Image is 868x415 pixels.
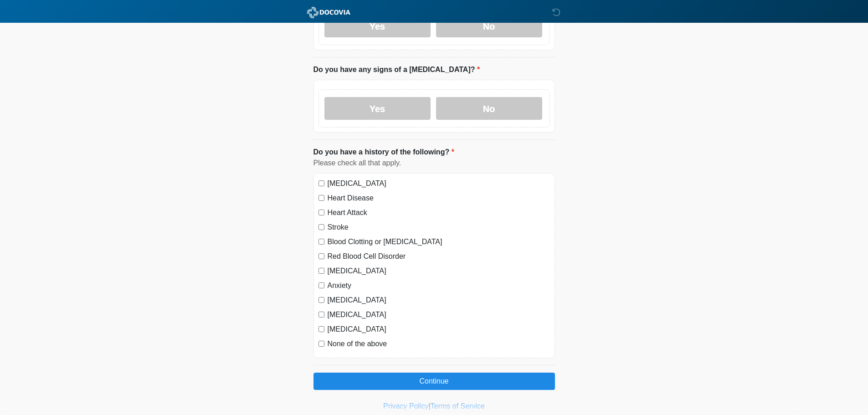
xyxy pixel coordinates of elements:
input: Heart Attack [318,210,324,215]
label: Do you have a history of the following? [313,147,454,158]
a: | [429,402,431,410]
input: Blood Clotting or [MEDICAL_DATA] [318,239,324,245]
input: [MEDICAL_DATA] [318,297,324,303]
label: [MEDICAL_DATA] [328,324,550,335]
a: Privacy Policy [383,402,429,410]
input: [MEDICAL_DATA] [318,326,324,332]
label: Yes [324,15,431,37]
label: Red Blood Cell Disorder [328,251,550,262]
input: [MEDICAL_DATA] [318,268,324,274]
input: Anxiety [318,282,324,288]
label: No [436,15,542,37]
label: Heart Disease [328,193,550,204]
input: Red Blood Cell Disorder [318,253,324,259]
div: Please check all that apply. [313,158,555,169]
label: Blood Clotting or [MEDICAL_DATA] [328,236,550,247]
input: [MEDICAL_DATA] [318,312,324,318]
input: Heart Disease [318,195,324,201]
label: Stroke [328,222,550,233]
label: [MEDICAL_DATA] [328,266,550,277]
input: [MEDICAL_DATA] [318,180,324,186]
input: None of the above [318,341,324,347]
label: [MEDICAL_DATA] [328,295,550,306]
label: None of the above [328,338,550,349]
label: Do you have any signs of a [MEDICAL_DATA]? [313,64,480,75]
a: Terms of Service [431,402,485,410]
button: Continue [313,373,555,390]
label: [MEDICAL_DATA] [328,178,550,189]
label: Heart Attack [328,207,550,218]
img: ABC Med Spa- GFEase Logo [304,7,353,18]
label: Anxiety [328,280,550,291]
label: Yes [324,97,431,120]
label: [MEDICAL_DATA] [328,309,550,320]
label: No [436,97,542,120]
input: Stroke [318,224,324,230]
